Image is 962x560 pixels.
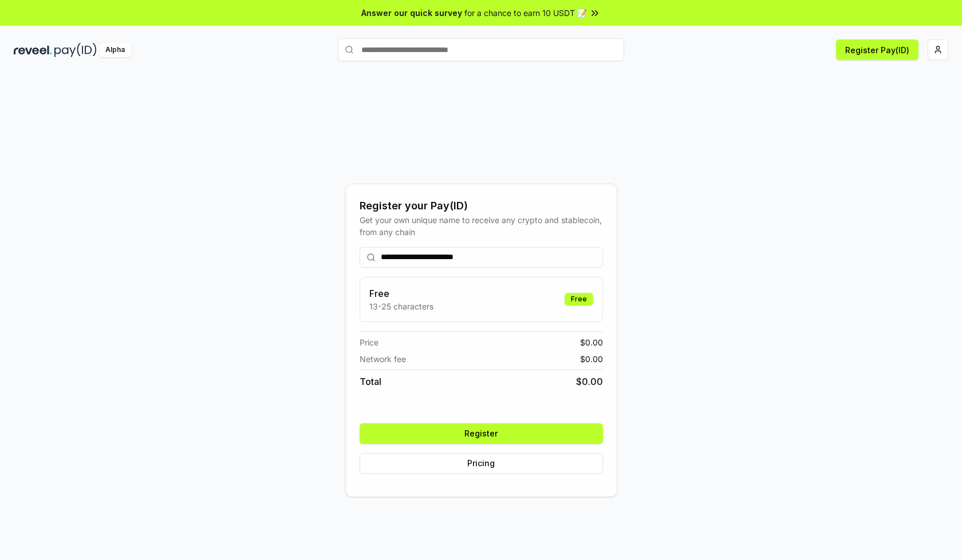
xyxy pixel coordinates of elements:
span: $ 0.00 [576,375,603,388]
img: pay_id [54,43,97,57]
div: Alpha [99,43,131,57]
img: reveel_dark [14,43,52,57]
h3: Free [369,287,433,300]
div: Register your Pay(ID) [360,198,603,214]
span: $ 0.00 [580,336,603,348]
div: Get your own unique name to receive any crypto and stablecoin, from any chain [360,214,603,238]
button: Register Pay(ID) [836,39,918,60]
div: Free [565,293,593,305]
span: Network fee [360,353,406,365]
span: Total [360,375,381,388]
span: Price [360,336,379,348]
p: 13-25 characters [369,300,433,312]
span: Answer our quick survey [361,7,462,19]
button: Register [360,423,603,444]
button: Pricing [360,453,603,474]
span: $ 0.00 [580,353,603,365]
span: for a chance to earn 10 USDT 📝 [464,7,587,19]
